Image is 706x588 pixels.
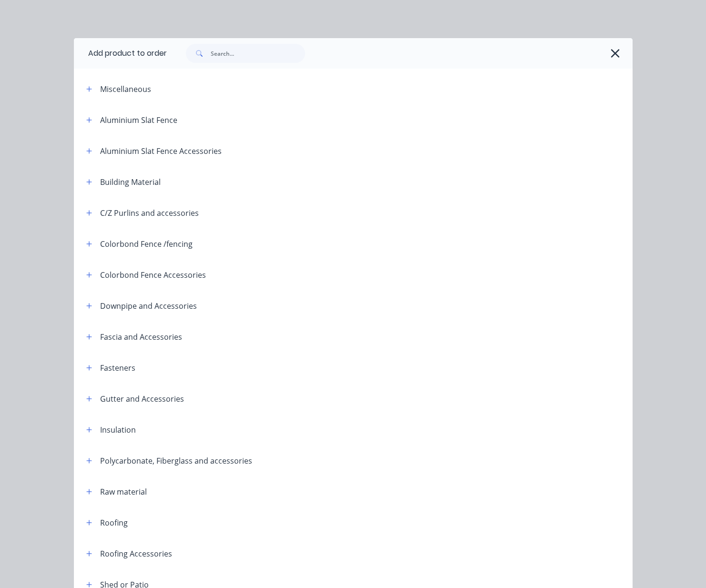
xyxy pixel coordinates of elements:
div: Fasteners [100,362,135,374]
div: Aluminium Slat Fence Accessories [100,145,222,157]
div: Insulation [100,424,136,436]
div: Add product to order [74,38,167,69]
div: Building Material [100,176,161,188]
input: Search... [211,44,305,63]
div: C/Z Purlins and accessories [100,207,199,219]
div: Colorbond Fence /fencing [100,238,193,250]
div: Downpipe and Accessories [100,300,197,312]
div: Roofing [100,517,128,528]
div: Polycarbonate, Fiberglass and accessories [100,455,252,466]
div: Aluminium Slat Fence [100,114,177,126]
div: Roofing Accessories [100,548,172,559]
div: Miscellaneous [100,83,151,95]
div: Colorbond Fence Accessories [100,269,206,281]
div: Raw material [100,486,147,497]
div: Fascia and Accessories [100,331,182,343]
div: Gutter and Accessories [100,393,184,405]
